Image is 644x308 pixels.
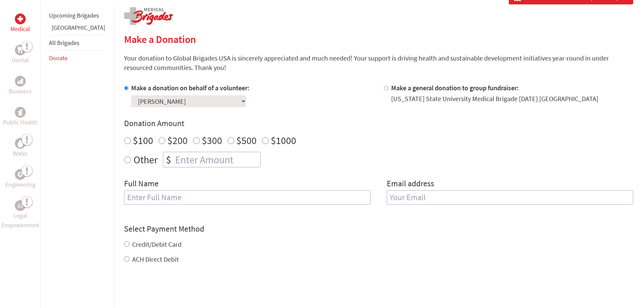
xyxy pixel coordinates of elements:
p: Dental [12,55,29,65]
a: Legal EmpowermentLegal Empowerment [1,200,39,230]
a: EngineeringEngineering [5,169,35,189]
div: Water [15,138,26,149]
label: Make a general donation to group fundraiser: [391,84,519,92]
img: Engineering [18,172,23,177]
div: Engineering [15,169,26,180]
h4: Select Payment Method [124,223,633,234]
img: logo-medical.png [124,7,173,25]
label: Full Name [124,178,159,190]
div: Public Health [15,107,26,118]
label: Make a donation on behalf of a volunteer: [131,84,249,92]
label: Other [134,152,158,167]
p: Public Health [3,118,38,127]
div: [US_STATE] State University Medical Brigade [DATE] [GEOGRAPHIC_DATA] [391,94,598,103]
div: Medical [15,14,26,24]
img: Business [18,78,23,84]
p: Business [9,87,32,96]
a: WaterWater [13,138,28,158]
p: Legal Empowerment [1,211,39,230]
input: Enter Amount [174,152,260,167]
p: Water [13,149,28,158]
a: Upcoming Brigades [49,11,99,19]
a: [GEOGRAPHIC_DATA] [52,24,105,31]
label: $300 [202,134,222,147]
a: Public HealthPublic Health [3,107,38,127]
label: Credit/Debit Card [132,240,182,248]
iframe: reCAPTCHA [124,278,227,304]
p: Your donation to Global Brigades USA is sincerely appreciated and much needed! Your support is dr... [124,53,633,72]
h4: Donation Amount [124,118,633,129]
img: Legal Empowerment [18,204,23,208]
div: Business [15,76,26,87]
div: $ [163,152,174,167]
a: MedicalMedical [10,14,30,34]
label: $500 [236,134,257,147]
img: Public Health [18,109,23,116]
img: Water [18,139,23,147]
div: Dental [15,45,26,55]
li: Upcoming Brigades [49,8,105,23]
label: Email address [387,178,434,190]
label: $1000 [271,134,296,147]
a: All Brigades [49,39,79,47]
img: Medical [18,16,23,22]
h2: Make a Donation [124,33,633,45]
a: BusinessBusiness [9,76,32,96]
li: Guatemala [49,23,105,35]
label: ACH Direct Debit [132,255,179,263]
img: Dental [18,47,23,53]
li: Donate [49,51,105,66]
div: Legal Empowerment [15,200,26,211]
a: Donate [49,54,68,62]
input: Enter Full Name [124,190,371,205]
li: All Brigades [49,35,105,51]
label: $200 [167,134,188,147]
p: Engineering [5,180,35,189]
input: Your Email [387,190,633,205]
p: Medical [10,24,30,34]
label: $100 [133,134,153,147]
a: DentalDental [12,45,29,65]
